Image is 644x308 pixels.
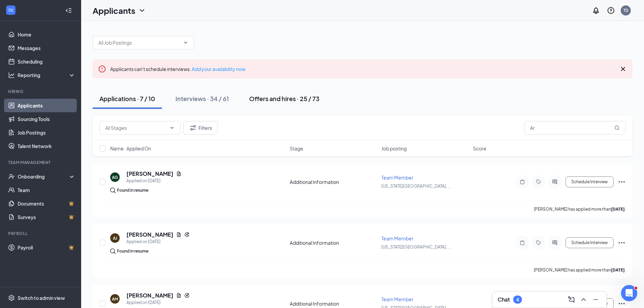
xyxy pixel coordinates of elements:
[607,6,615,15] svg: QuestionInfo
[18,197,75,210] a: DocumentsCrown
[381,174,413,181] span: Team Member
[8,72,15,78] svg: Analysis
[18,41,75,55] a: Messages
[498,296,510,303] h3: Chat
[189,124,197,132] svg: Filter
[110,188,116,193] img: search.bf7aa3482b7795d4f01b.svg
[175,94,229,103] div: Interviews · 34 / 61
[473,145,486,152] span: Score
[290,300,377,307] div: Additional Information
[592,295,600,304] svg: Minimize
[192,66,245,72] a: Add your availability now
[381,244,451,250] span: [US_STATE][GEOGRAPHIC_DATA], ...
[618,239,626,247] svg: Ellipses
[381,296,413,302] span: Team Member
[112,296,118,302] div: AM
[592,6,600,15] svg: Notifications
[117,187,148,194] div: Found in resume
[618,178,626,186] svg: Ellipses
[579,295,588,304] svg: ChevronUp
[621,285,637,301] iframe: Intercom live chat
[619,65,627,73] svg: Cross
[93,5,135,16] h1: Applicants
[551,179,559,185] svg: ActiveChat
[126,170,173,177] h5: [PERSON_NAME]
[126,238,190,245] div: Applied on [DATE]
[578,294,589,305] button: ChevronUp
[290,179,377,185] div: Additional Information
[567,295,575,304] svg: ComposeMessage
[8,294,15,301] svg: Settings
[18,28,75,41] a: Home
[169,125,175,131] svg: ChevronDown
[98,65,106,73] svg: Error
[176,232,182,237] svg: Document
[110,66,245,72] span: Applicants can't schedule interviews.
[534,240,543,245] svg: Tag
[183,121,218,135] button: Filter Filters
[618,300,626,308] svg: Ellipses
[611,267,625,273] b: [DATE]
[566,176,614,187] button: Schedule Interview
[8,160,74,165] div: Team Management
[623,7,628,13] div: TD
[551,240,559,245] svg: ActiveChat
[566,237,614,248] button: Schedule Interview
[117,248,148,255] div: Found in resume
[516,297,519,303] div: 4
[381,235,413,241] span: Team Member
[8,89,74,94] div: Hiring
[176,171,182,176] svg: Document
[18,112,75,126] a: Sourcing Tools
[381,184,451,189] span: [US_STATE][GEOGRAPHIC_DATA], ...
[290,239,377,246] div: Additional Information
[18,183,75,197] a: Team
[8,173,15,180] svg: UserCheck
[99,94,155,103] div: Applications · 7 / 10
[126,292,173,299] h5: [PERSON_NAME]
[18,173,70,180] div: Onboarding
[518,179,526,185] svg: Note
[518,240,526,245] svg: Note
[534,179,543,185] svg: Tag
[534,267,626,273] p: [PERSON_NAME] has applied more than .
[7,7,14,14] svg: WorkstreamLogo
[112,174,118,180] div: AG
[113,235,117,241] div: AJ
[184,293,190,298] svg: Reapply
[110,248,116,254] img: search.bf7aa3482b7795d4f01b.svg
[18,210,75,224] a: SurveysCrown
[249,94,319,103] div: Offers and hires · 25 / 73
[290,145,303,152] span: Stage
[98,39,180,46] input: All Job Postings
[183,40,188,45] svg: ChevronDown
[126,231,173,238] h5: [PERSON_NAME]
[566,294,577,305] button: ComposeMessage
[18,99,75,112] a: Applicants
[126,177,182,184] div: Applied on [DATE]
[126,299,190,306] div: Applied on [DATE]
[18,55,75,68] a: Scheduling
[105,124,167,132] input: All Stages
[138,6,146,15] svg: ChevronDown
[176,293,182,298] svg: Document
[614,125,620,131] svg: MagnifyingGlass
[8,231,74,236] div: Payroll
[18,139,75,153] a: Talent Network
[381,145,407,152] span: Job posting
[18,126,75,139] a: Job Postings
[611,207,625,212] b: [DATE]
[65,7,72,14] svg: Collapse
[590,294,601,305] button: Minimize
[110,145,151,152] span: Name · Applied On
[18,241,75,254] a: PayrollCrown
[18,72,76,78] div: Reporting
[18,294,65,301] div: Switch to admin view
[534,206,626,212] p: [PERSON_NAME] has applied more than .
[524,121,626,135] input: Search in applications
[184,232,190,237] svg: Reapply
